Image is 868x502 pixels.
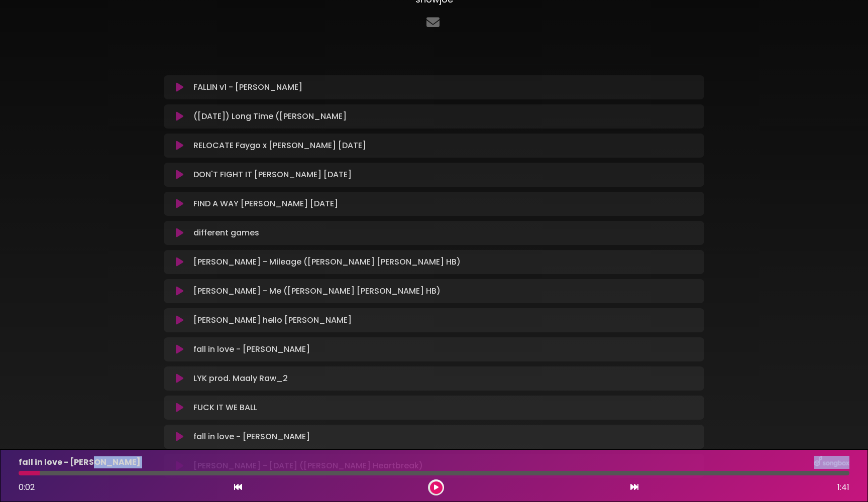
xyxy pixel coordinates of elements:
[193,169,352,181] p: DON'T FIGHT IT [PERSON_NAME] [DATE]
[193,198,338,210] p: FIND A WAY [PERSON_NAME] [DATE]
[814,456,849,469] img: songbox-logo-white.png
[837,481,849,493] span: 1:41
[193,81,302,93] p: FALLIN v1 - [PERSON_NAME]
[193,343,310,355] p: fall in love - [PERSON_NAME]
[193,227,259,239] p: different games
[193,372,288,385] p: LYK prod. Maaly Raw_2
[193,256,461,268] p: [PERSON_NAME] - Mileage ([PERSON_NAME] [PERSON_NAME] HB)
[19,481,35,493] span: 0:02
[193,285,441,297] p: [PERSON_NAME] - Me ([PERSON_NAME] [PERSON_NAME] HB)
[19,456,141,468] p: fall in love - [PERSON_NAME]
[193,402,257,414] p: FUCK IT WE BALL
[193,140,366,152] p: RELOCATE Faygo x [PERSON_NAME] [DATE]
[193,431,310,443] p: fall in love - [PERSON_NAME]
[193,314,352,326] p: [PERSON_NAME] hello [PERSON_NAME]
[193,110,347,122] p: ([DATE]) Long Time ([PERSON_NAME]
